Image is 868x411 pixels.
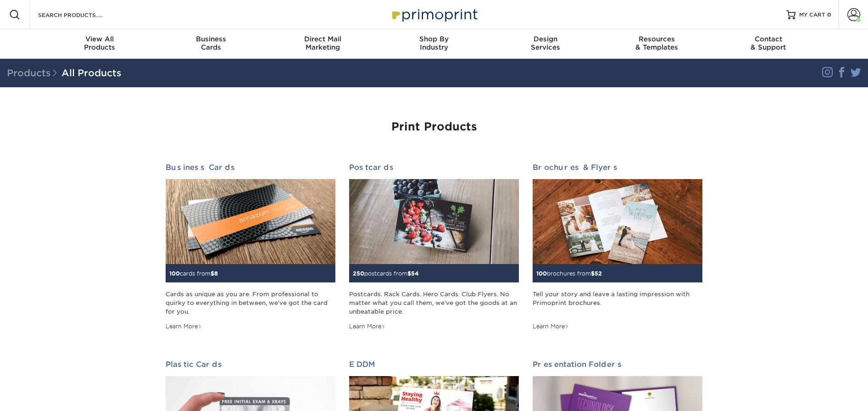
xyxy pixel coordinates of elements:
[211,270,214,277] span: $
[533,179,702,264] img: Brochures & Flyers
[166,120,702,134] h1: Print Products
[490,35,601,51] div: Services
[267,35,378,51] div: Marketing
[536,270,547,277] span: 100
[601,35,712,51] div: & Templates
[349,163,519,331] a: Postcards 250postcards from$54 Postcards. Rack Cards. Hero Cards. Club Flyers. No matter what you...
[533,163,702,331] a: Brochures & Flyers 100brochures from$52 Tell your story and leave a lasting impression with Primo...
[267,29,378,59] a: Direct MailMarketing
[378,29,490,59] a: Shop ByIndustry
[166,163,335,331] a: Business Cards 100cards from$8 Cards as unique as you are. From professional to quirky to everyth...
[712,35,824,51] div: & Support
[536,270,602,277] small: brochures from
[44,35,156,43] span: View All
[267,35,378,43] span: Direct Mail
[799,11,825,19] span: MY CART
[37,9,127,20] input: SEARCH PRODUCTS.....
[388,5,480,24] img: Primoprint
[169,270,180,277] span: 100
[591,270,595,277] span: $
[166,163,335,172] h2: Business Cards
[169,270,218,277] small: cards from
[407,270,411,277] span: $
[349,163,519,172] h2: Postcards
[378,35,490,51] div: Industry
[712,29,824,59] a: Contact& Support
[214,270,218,277] span: 8
[156,35,267,51] div: Cards
[61,68,122,79] a: All Products
[601,35,712,43] span: Resources
[353,270,364,277] span: 250
[533,360,702,369] h2: Presentation Folders
[44,29,156,59] a: View AllProducts
[595,270,602,277] span: 52
[411,270,419,277] span: 54
[166,322,202,331] div: Learn More
[353,270,419,277] small: postcards from
[166,360,335,369] h2: Plastic Cards
[601,29,712,59] a: Resources& Templates
[166,290,335,316] div: Cards as unique as you are. From professional to quirky to everything in between, we've got the c...
[44,35,156,51] div: Products
[166,179,335,264] img: Business Cards
[533,163,702,172] h2: Brochures & Flyers
[533,290,702,316] div: Tell your story and leave a lasting impression with Primoprint brochures.
[349,360,519,369] h2: EDDM
[533,322,569,331] div: Learn More
[349,179,519,264] img: Postcards
[490,35,601,43] span: Design
[490,29,601,59] a: DesignServices
[2,383,78,408] iframe: Google Customer Reviews
[349,322,385,331] div: Learn More
[712,35,824,43] span: Contact
[7,68,61,79] span: Products
[156,29,267,59] a: BusinessCards
[349,290,519,316] div: Postcards. Rack Cards. Hero Cards. Club Flyers. No matter what you call them, we've got the goods...
[378,35,490,43] span: Shop By
[156,35,267,43] span: Business
[827,11,831,18] span: 0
